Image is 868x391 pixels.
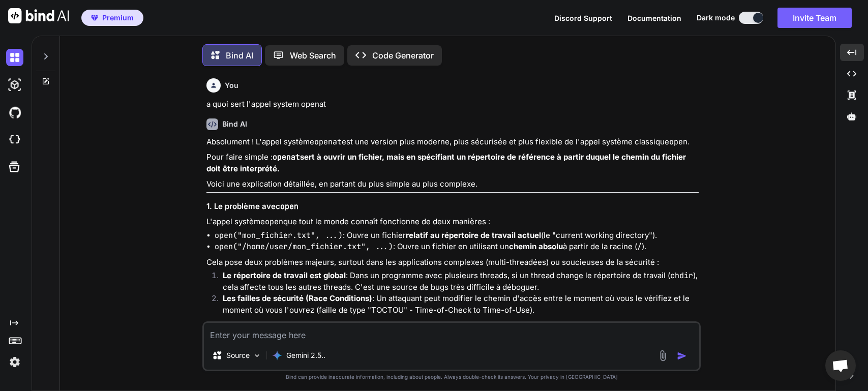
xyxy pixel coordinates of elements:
[91,15,98,21] img: premium
[273,152,300,162] code: openat
[657,350,669,362] img: attachment
[206,152,699,174] p: Pour faire simple :
[509,242,563,251] strong: chemin absolu
[206,216,699,228] p: L'appel système que tout le monde connaît fonctionne de deux manières :
[225,80,238,91] h6: You
[554,13,612,23] button: Discord Support
[206,99,699,110] p: a quoi sert l'appel system openat
[215,230,699,242] li: : Ouvre un fichier (le "current working directory").
[215,293,699,316] li: : Un attaquant peut modifier le chemin d'accès entre le moment où vous le vérifiez et le moment o...
[777,8,852,28] button: Invite Team
[6,131,23,148] img: cloudideIcon
[314,137,342,147] code: openat
[697,13,735,23] span: Dark mode
[637,242,642,252] code: /
[286,350,325,360] p: Gemini 2.5..
[669,137,687,147] code: open
[272,350,282,360] img: Gemini 2.5 Pro
[223,293,372,303] strong: Les failles de sécurité (Race Conditions)
[6,104,23,121] img: githubDark
[253,351,261,360] img: Pick Models
[206,136,699,148] p: Absolument ! L'appel système est une version plus moderne, plus sécurisée et plus flexible de l'a...
[627,13,681,23] button: Documentation
[226,49,253,62] p: Bind AI
[265,217,283,227] code: open
[215,242,393,252] code: open("/home/user/mon_fichier.txt", ...)
[670,270,693,281] code: chdir
[206,257,699,268] p: Cela pose deux problèmes majeurs, surtout dans les applications complexes (multi-threadées) ou so...
[206,201,699,213] h3: 1. Le problème avec
[627,14,681,22] span: Documentation
[223,270,346,280] strong: Le répertoire de travail est global
[6,49,23,66] img: darkChat
[6,76,23,94] img: darkAi-studio
[8,8,69,23] img: Bind AI
[202,373,701,381] p: Bind can provide inaccurate information, including about people. Always double-check its answers....
[102,13,134,23] span: Premium
[372,49,434,62] p: Code Generator
[825,350,856,381] div: Ouvrir le chat
[215,270,699,293] li: : Dans un programme avec plusieurs threads, si un thread change le répertoire de travail ( ), cel...
[406,230,541,240] strong: relatif au répertoire de travail actuel
[206,152,688,173] strong: sert à ouvrir un fichier, mais en spécifiant un répertoire de référence à partir duquel le chemin...
[81,10,143,26] button: premiumPremium
[677,351,687,361] img: icon
[226,350,250,360] p: Source
[554,14,612,22] span: Discord Support
[215,241,699,253] li: : Ouvre un fichier en utilisant un à partir de la racine ( ).
[280,201,298,212] code: open
[215,230,343,240] code: open("mon_fichier.txt", ...)
[6,353,23,371] img: settings
[206,178,699,190] p: Voici une explication détaillée, en partant du plus simple au plus complexe.
[290,49,336,62] p: Web Search
[222,119,247,129] h6: Bind AI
